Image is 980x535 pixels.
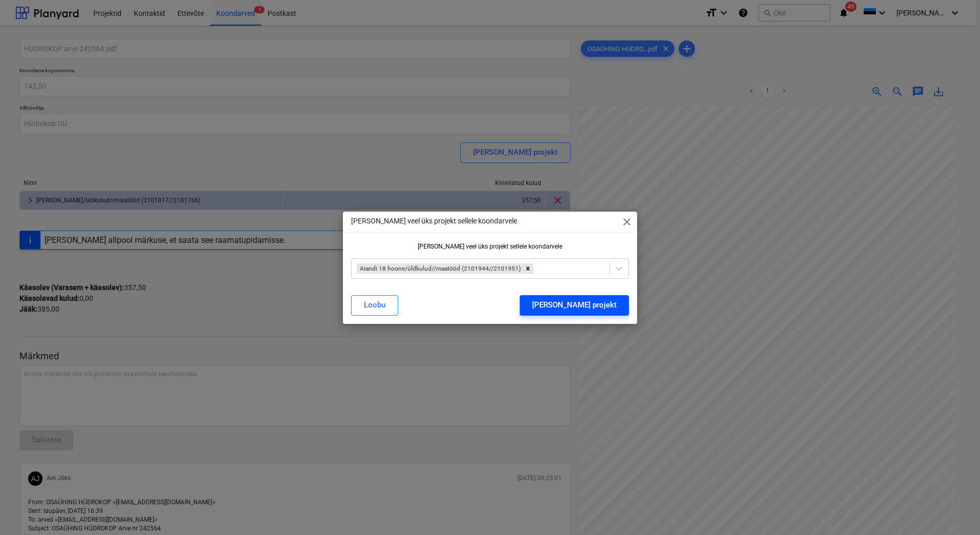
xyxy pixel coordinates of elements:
[520,295,629,316] button: [PERSON_NAME] projekt
[364,298,385,312] div: Loobu
[357,263,522,274] div: Aiandi 18 hoone/üldkulud//maatööd (2101944//2101951)
[351,295,398,316] button: Loobu
[351,243,629,250] div: [PERSON_NAME] veel üks projekt sellele koondarvele
[621,216,633,228] span: close
[532,298,617,312] div: [PERSON_NAME] projekt
[522,263,534,274] div: Remove Aiandi 18 hoone/üldkulud//maatööd (2101944//2101951)
[351,216,517,227] p: [PERSON_NAME] veel üks projekt sellele koondarvele
[929,486,980,535] iframe: Chat Widget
